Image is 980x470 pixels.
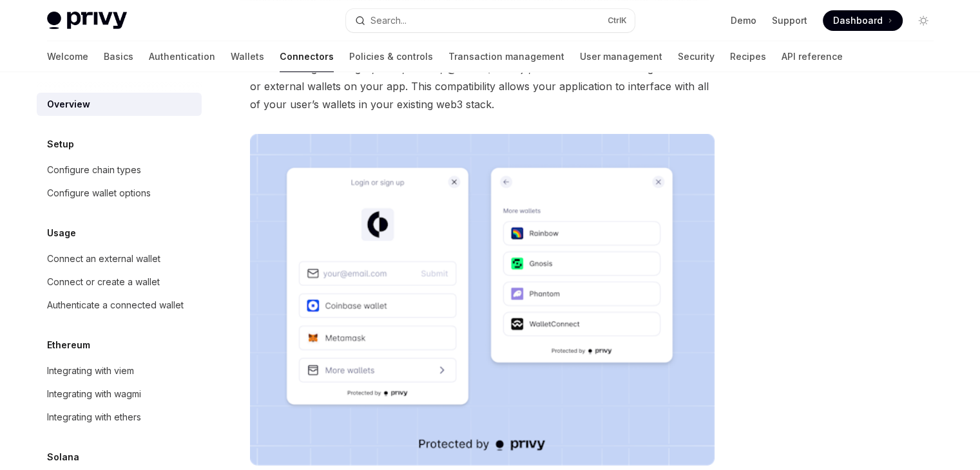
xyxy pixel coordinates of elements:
h5: Usage [47,225,76,241]
button: Open search [346,9,635,32]
div: Overview [47,97,90,112]
div: Connect an external wallet [47,251,160,267]
div: Configure wallet options [47,185,151,201]
a: Connectors [280,41,334,72]
h5: Ethereum [47,337,90,353]
a: Support [772,14,807,27]
a: Authentication [149,41,215,72]
a: User management [580,41,662,72]
img: Connectors3 [250,134,715,465]
h5: Solana [47,449,79,465]
div: Authenticate a connected wallet [47,297,184,313]
a: Configure wallet options [37,182,202,205]
a: Integrating with ethers [37,406,202,429]
img: light logo [47,12,127,30]
a: API reference [782,41,843,72]
a: Basics [104,41,133,72]
a: Connect an external wallet [37,247,202,270]
a: Dashboard [823,10,903,31]
a: Wallets [231,41,264,72]
a: Recipes [730,41,766,72]
h5: Setup [47,136,74,152]
span: You can integrate Wagmi, Viem, Ethers, @solana/web3.js, and web3swift to manage embedded or exter... [250,59,715,113]
a: Demo [731,14,756,27]
div: Connect or create a wallet [47,274,160,290]
a: Integrating with viem [37,359,202,382]
a: Connect or create a wallet [37,270,202,294]
a: Security [678,41,715,72]
button: Toggle dark mode [913,10,934,31]
a: Configure chain types [37,158,202,182]
a: Policies & controls [349,41,433,72]
a: Welcome [47,41,88,72]
div: Integrating with ethers [47,409,141,425]
div: Integrating with viem [47,363,134,379]
div: Integrating with wagmi [47,386,141,402]
a: Overview [37,93,202,116]
div: Search... [370,13,407,28]
a: Authenticate a connected wallet [37,294,202,317]
a: Integrating with wagmi [37,382,202,406]
span: Ctrl K [608,15,627,26]
a: Transaction management [448,41,564,72]
div: Configure chain types [47,162,141,178]
span: Dashboard [833,14,883,27]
